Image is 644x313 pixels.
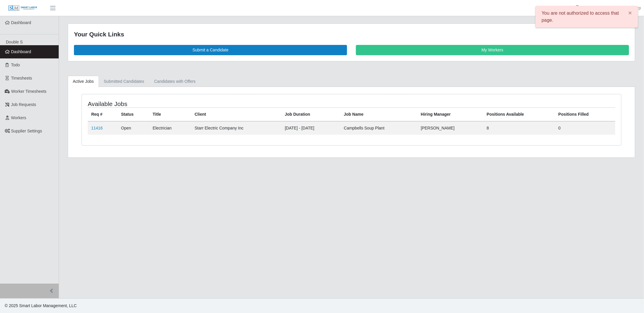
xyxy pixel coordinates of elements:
a: Submitted Candidates [99,76,149,87]
th: Title [149,107,191,121]
td: [DATE] - [DATE] [281,121,340,135]
th: Positions Available [483,107,555,121]
th: Positions Filled [555,107,615,121]
span: Worker Timesheets [11,89,46,94]
a: 11416 [91,126,103,130]
th: Status [118,107,149,121]
th: Job Name [340,107,417,121]
span: Timesheets [11,76,32,80]
td: Starr Electric Company Inc [191,121,281,135]
span: Double S [6,40,23,44]
th: Hiring Manager [417,107,483,121]
a: My Workers [356,45,629,55]
span: Dashboard [11,49,31,54]
div: You are not authorized to access that page. [535,6,638,28]
td: Campbells Soup Plant [340,121,417,135]
td: Electrician [149,121,191,135]
span: © 2025 Smart Labor Management, LLC [5,303,77,308]
div: Your Quick Links [74,30,629,39]
th: Req # [88,107,118,121]
span: Workers [11,115,26,120]
a: Active Jobs [68,76,99,87]
h4: Available Jobs [88,100,302,107]
a: Candidates with Offers [149,76,200,87]
th: Job Duration [281,107,340,121]
img: SLM Logo [8,5,38,11]
th: Client [191,107,281,121]
a: Submit a Candidate [74,45,347,55]
a: Double S Electric Service Corp [585,5,641,11]
span: Job Requests [11,102,36,107]
td: Open [118,121,149,135]
td: 0 [555,121,615,135]
span: Todo [11,63,20,67]
span: Dashboard [11,20,31,25]
td: 8 [483,121,555,135]
td: [PERSON_NAME] [417,121,483,135]
span: Supplier Settings [11,129,42,133]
